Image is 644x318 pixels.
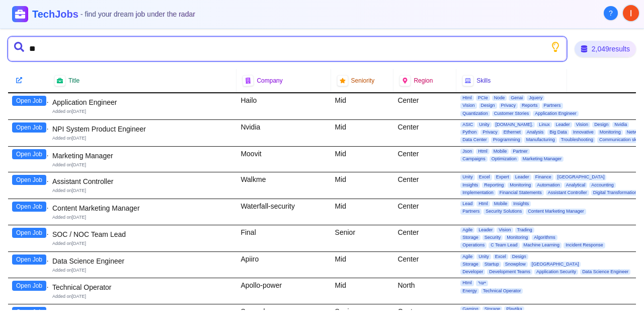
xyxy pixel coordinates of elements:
span: Playtika [504,306,524,312]
span: Ethernet [502,130,523,135]
div: NPI System Product Engineer [52,124,232,134]
span: Application Security [534,269,578,275]
div: 2,049 results [575,41,636,57]
img: User avatar [623,5,639,21]
button: Open Job [12,307,46,317]
span: Design [479,103,497,108]
span: Innovative [571,130,596,135]
span: Monitoring [508,182,533,188]
span: [GEOGRAPHIC_DATA] [555,174,607,180]
span: Trading [515,227,534,233]
span: [GEOGRAPHIC_DATA] [530,262,581,267]
span: Optimization [490,156,519,162]
div: Center [393,93,456,119]
span: Mobile [492,201,510,207]
span: Region [414,77,433,85]
span: Html [460,280,474,286]
span: Digital Transformation [591,190,639,196]
span: ייצור [476,280,488,286]
div: Mid [331,252,394,278]
div: Mid [331,93,394,119]
div: Application Engineer [52,97,232,107]
div: Apollo-power [236,278,331,304]
span: Insights [511,201,531,207]
div: Data Science Engineer [52,256,232,266]
span: Node [492,95,507,101]
span: Quantization [460,111,490,116]
span: Algorithms [532,235,557,240]
span: Incident Response [563,242,605,248]
span: Privacy [499,103,518,108]
div: Mid [331,147,394,172]
span: Analytical [564,182,588,188]
span: Monitoring [505,235,530,240]
span: Company [257,77,282,85]
div: Center [393,225,456,251]
span: Storage [482,306,503,312]
button: Open Job [12,149,46,159]
span: ? [609,8,613,18]
button: Show search tips [550,42,560,52]
div: Added on [DATE] [52,162,232,168]
span: Design [592,122,610,128]
div: Center [393,147,456,172]
span: Automation [535,182,562,188]
span: Startup [482,262,501,267]
span: Finance [533,174,553,180]
span: C Team Lead [489,242,519,248]
span: Linux [537,122,552,128]
span: Vision [497,227,513,233]
span: Unity [460,174,475,180]
div: Added on [DATE] [52,214,232,221]
span: Big Data [547,130,569,135]
div: SOC / NOC Team Lead [52,229,232,239]
div: Center [393,199,456,225]
span: [DOMAIN_NAME]. [494,122,535,128]
button: Open Job [12,122,46,133]
div: Hailo [236,93,331,119]
div: Added on [DATE] [52,293,232,300]
span: Analysis [525,130,546,135]
div: Walkme [236,172,331,199]
span: Insights [460,182,480,188]
div: Mid [331,199,394,225]
div: Final [236,225,331,251]
div: Added on [DATE] [52,108,232,115]
div: Added on [DATE] [52,240,232,247]
div: Moovit [236,147,331,172]
span: Marketing Manager [521,156,564,162]
div: Added on [DATE] [52,187,232,194]
span: Customer Stories [492,111,531,116]
span: Agile [460,227,474,233]
span: Data Science Engineer [580,269,630,275]
button: Open Job [12,255,46,265]
span: Lead [460,201,474,207]
span: Security Solutions [484,209,524,214]
span: Vision [460,103,476,108]
span: - find your dream job under the radar [80,10,195,18]
span: Assistant Controller [546,190,589,196]
span: Programming [491,137,522,143]
div: North [393,278,456,304]
span: Mobile [492,149,509,154]
span: Gaming [460,306,480,312]
span: Energy [460,288,479,294]
span: Leader [513,174,531,180]
button: Open Job [12,228,46,238]
span: Data Center [460,137,489,143]
div: Nvidia [236,120,331,146]
span: Operations [460,242,487,248]
span: Developer [460,269,485,275]
span: Security [482,235,503,240]
span: Unity [477,122,492,128]
span: Leader [554,122,572,128]
button: Open Job [12,175,46,185]
span: Application Engineer [533,111,579,116]
div: Assistant Controller [52,176,232,186]
button: Open Job [12,202,46,212]
span: Python [460,130,478,135]
span: Seniority [351,77,375,85]
span: Html [460,95,474,101]
span: Reports [520,103,540,108]
div: Mid [331,172,394,199]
